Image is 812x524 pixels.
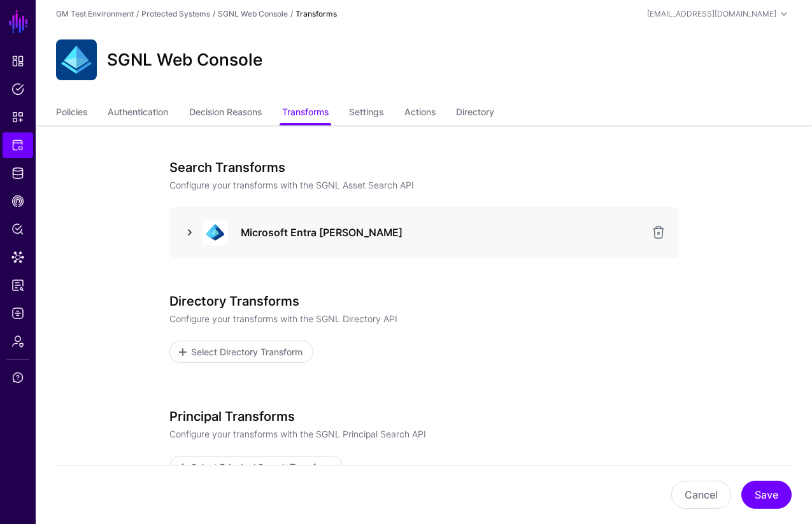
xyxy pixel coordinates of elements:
[56,9,134,18] a: GM Test Environment
[647,8,776,20] div: [EMAIL_ADDRESS][DOMAIN_NAME]
[203,220,228,245] img: svg+xml;base64,PHN2ZyB3aWR0aD0iNjQiIGhlaWdodD0iNjQiIHZpZXdCb3g9IjAgMCA2NCA2NCIgZmlsbD0ibm9uZSIgeG...
[3,301,33,326] a: Logs
[189,345,304,358] span: Select Directory Transform
[3,104,33,130] a: Snippets
[8,8,29,36] a: SGNL
[3,216,33,242] a: Policy Lens
[11,167,24,180] span: Identity Data Fabric
[11,195,24,208] span: CAEP Hub
[3,188,33,214] a: CAEP Hub
[456,101,494,125] a: Directory
[141,9,210,18] a: Protected Systems
[189,460,333,474] span: Select Principal Search Transform
[404,101,436,125] a: Actions
[282,101,329,125] a: Transforms
[741,481,792,509] button: Save
[3,48,33,74] a: Dashboard
[11,371,24,384] span: Support
[108,101,168,125] a: Authentication
[134,8,141,20] div: /
[671,481,731,509] button: Cancel
[56,39,97,80] img: svg+xml;base64,PHN2ZyB3aWR0aD0iNjQiIGhlaWdodD0iNjQiIHZpZXdCb3g9IjAgMCA2NCA2NCIgZmlsbD0ibm9uZSIgeG...
[218,9,288,18] a: SGNL Web Console
[11,83,24,96] span: Policies
[189,101,262,125] a: Decision Reasons
[3,329,33,354] a: Admin
[169,409,679,424] h3: Principal Transforms
[169,178,679,192] p: Configure your transforms with the SGNL Asset Search API
[11,111,24,124] span: Snippets
[169,160,679,175] h3: Search Transforms
[296,9,337,18] strong: Transforms
[11,251,24,264] span: Data Lens
[11,139,24,152] span: Protected Systems
[3,244,33,270] a: Data Lens
[3,160,33,186] a: Identity Data Fabric
[3,76,33,102] a: Policies
[288,8,296,20] div: /
[241,225,643,240] h3: Microsoft Entra [PERSON_NAME]
[3,132,33,158] a: Protected Systems
[3,273,33,298] a: Reports
[349,101,383,125] a: Settings
[169,294,679,309] h3: Directory Transforms
[11,223,24,236] span: Policy Lens
[56,101,87,125] a: Policies
[169,427,679,441] p: Configure your transforms with the SGNL Principal Search API
[107,50,262,69] h2: SGNL Web Console
[11,307,24,320] span: Logs
[11,335,24,348] span: Admin
[210,8,218,20] div: /
[169,312,679,325] p: Configure your transforms with the SGNL Directory API
[11,279,24,292] span: Reports
[11,55,24,67] span: Dashboard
